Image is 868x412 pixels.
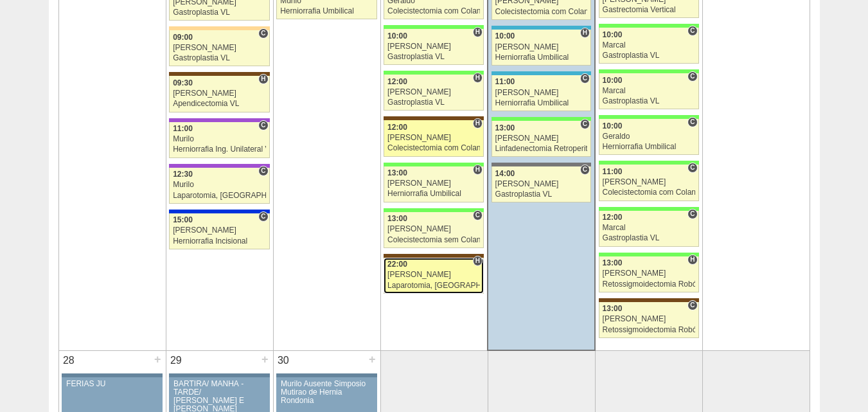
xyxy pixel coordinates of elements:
a: C 11:00 [PERSON_NAME] Colecistectomia com Colangiografia VL [599,165,699,201]
div: Gastroplastia VL [603,51,695,60]
div: Key: Aviso [62,373,162,377]
span: Hospital [580,28,590,38]
span: Hospital [473,73,483,83]
div: Key: Neomater [492,26,591,30]
div: Key: Santa Joana [599,298,699,302]
span: Consultório [580,119,590,129]
span: Consultório [473,210,483,220]
div: Laparotomia, [GEOGRAPHIC_DATA], Drenagem, Bridas VL [173,192,266,200]
span: 13:00 [387,214,407,223]
a: BARTIRA/ MANHÃ - TARDE/ [PERSON_NAME] E [PERSON_NAME] [169,377,269,412]
a: H 10:00 [PERSON_NAME] Herniorrafia Umbilical [492,30,591,66]
div: Key: Santa Joana [384,254,484,258]
div: Key: Santa Joana [384,116,484,120]
span: 22:00 [387,260,407,269]
div: [PERSON_NAME] [495,134,588,143]
div: Key: São Bernardo [492,163,591,166]
div: Key: São Luiz - Itaim [169,210,269,213]
a: H 22:00 [PERSON_NAME] Laparotomia, [GEOGRAPHIC_DATA], Drenagem, Bridas VL [384,258,484,294]
div: Colecistectomia sem Colangiografia VL [387,236,480,244]
a: C 12:00 Marcal Gastroplastia VL [599,211,699,247]
span: 09:00 [173,33,193,42]
div: Herniorrafia Umbilical [495,53,588,62]
div: [PERSON_NAME] [387,179,480,188]
span: Consultório [580,73,590,84]
div: Murilo [173,135,266,143]
div: Geraldo [603,132,695,141]
div: Gastroplastia VL [495,190,588,199]
div: Herniorrafia Umbilical [495,99,588,107]
a: H 13:00 [PERSON_NAME] Retossigmoidectomia Robótica [599,256,699,292]
a: H 12:00 [PERSON_NAME] Gastroplastia VL [384,75,484,111]
div: Key: Brasil [599,161,699,165]
span: 12:00 [387,123,407,132]
a: C 10:00 Marcal Gastroplastia VL [599,73,699,109]
a: H 12:00 [PERSON_NAME] Colecistectomia com Colangiografia VL [384,120,484,156]
span: Hospital [687,255,697,265]
div: Key: Aviso [276,373,376,377]
div: [PERSON_NAME] [387,42,480,51]
div: [PERSON_NAME] [173,89,266,98]
div: Key: Brasil [599,253,699,256]
a: C 15:00 [PERSON_NAME] Herniorrafia Incisional [169,213,269,249]
a: H 10:00 [PERSON_NAME] Gastroplastia VL [384,29,484,65]
div: [PERSON_NAME] [603,269,695,278]
a: FERIAS JU [62,377,162,412]
div: Herniorrafia Ing. Unilateral VL [173,145,266,154]
div: Key: IFOR [169,164,269,168]
div: Retossigmoidectomia Robótica [603,280,695,289]
span: Consultório [687,300,697,310]
div: Gastroplastia VL [603,97,695,105]
span: 13:00 [387,168,407,177]
div: Key: Brasil [384,71,484,75]
span: Consultório [258,166,268,176]
div: Laparotomia, [GEOGRAPHIC_DATA], Drenagem, Bridas VL [387,282,480,290]
div: Key: Brasil [599,207,699,211]
div: Apendicectomia VL [173,100,266,108]
div: [PERSON_NAME] [495,180,588,188]
span: 12:00 [387,77,407,86]
div: Gastroplastia VL [173,8,266,17]
span: 11:00 [495,77,515,86]
span: Hospital [473,118,483,129]
div: Key: Bartira [169,26,269,30]
a: C 10:00 Geraldo Herniorrafia Umbilical [599,119,699,155]
div: Key: Brasil [384,25,484,29]
div: Murilo Ausente Simposio Mutirao de Hernia Rondonia [281,380,373,406]
div: Herniorrafia Incisional [173,237,266,246]
div: FERIAS JU [66,380,158,388]
div: + [260,351,270,368]
div: Key: Brasil [599,69,699,73]
span: Consultório [687,71,697,82]
div: [PERSON_NAME] [387,88,480,96]
div: [PERSON_NAME] [387,134,480,142]
a: C 13:00 [PERSON_NAME] Linfadenectomia Retroperitoneal [492,121,591,157]
div: [PERSON_NAME] [603,178,695,186]
span: Consultório [258,120,268,130]
a: C 13:00 [PERSON_NAME] Retossigmoidectomia Robótica [599,302,699,338]
span: 12:00 [603,213,623,222]
span: 10:00 [603,76,623,85]
div: Key: IFOR [169,118,269,122]
span: Hospital [258,74,268,84]
span: 15:00 [173,215,193,224]
div: Gastrectomia Vertical [603,6,695,14]
span: Hospital [473,27,483,37]
div: Herniorrafia Umbilical [280,7,373,15]
div: Colecistectomia com Colangiografia VL [603,188,695,197]
span: Hospital [473,165,483,175]
span: Consultório [687,209,697,219]
div: Herniorrafia Umbilical [603,143,695,151]
a: H 09:30 [PERSON_NAME] Apendicectomia VL [169,76,269,112]
div: Key: Brasil [492,117,591,121]
div: Marcal [603,224,695,232]
span: Hospital [473,256,483,266]
div: Marcal [603,41,695,49]
a: Murilo Ausente Simposio Mutirao de Hernia Rondonia [276,377,376,412]
div: Murilo [173,181,266,189]
span: 13:00 [603,304,623,313]
div: Key: Aviso [169,373,269,377]
div: Gastroplastia VL [387,98,480,107]
div: Gastroplastia VL [173,54,266,62]
a: C 11:00 [PERSON_NAME] Herniorrafia Umbilical [492,75,591,111]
